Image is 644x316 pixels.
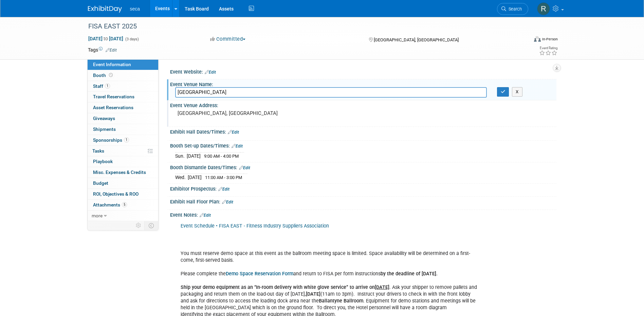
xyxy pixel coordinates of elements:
[228,130,239,135] a: Edit
[488,35,558,45] div: Event Format
[93,73,114,78] span: Booth
[187,152,201,159] td: [DATE]
[205,70,216,75] a: Edit
[534,36,541,42] img: Format-Inperson.png
[93,180,108,186] span: Budget
[422,271,438,277] b: [DATE].
[93,137,129,143] span: Sponsorships
[124,137,129,142] span: 1
[93,116,115,121] span: Giveaways
[88,211,158,221] a: more
[105,83,110,88] span: 1
[88,113,158,124] a: Giveaways
[200,213,211,218] a: Edit
[208,36,248,43] button: Committed
[92,213,103,218] span: more
[387,271,420,277] b: the deadline of
[144,221,158,230] td: Toggle Event Tabs
[103,36,109,41] span: to
[88,102,158,113] a: Asset Reservations
[170,162,556,171] div: Booth Dismantle Dates/Times:
[88,124,158,135] a: Shipments
[170,197,556,205] div: Exhibit Hall Floor Plan:
[93,159,113,164] span: Playbook
[497,3,528,15] a: Search
[93,202,127,208] span: Attachments
[188,174,202,181] td: [DATE]
[319,298,363,304] b: Ballantyne Ballroom
[88,46,117,53] td: Tags
[178,110,324,116] pre: [GEOGRAPHIC_DATA], [GEOGRAPHIC_DATA]
[92,148,104,154] span: Tasks
[88,6,122,13] img: ExhibitDay
[170,79,556,88] div: Event Venue Name:
[88,36,124,42] span: [DATE] [DATE]
[375,284,389,290] u: [DATE]
[88,59,158,70] a: Event Information
[205,175,242,180] span: 11:00 AM - 3:00 PM
[542,37,558,42] div: In-Person
[93,62,131,67] span: Event Information
[93,105,133,110] span: Asset Reservations
[170,67,556,76] div: Event Website:
[88,178,158,189] a: Budget
[381,271,386,277] b: by
[374,37,459,42] span: [GEOGRAPHIC_DATA], [GEOGRAPHIC_DATA]
[218,187,229,192] a: Edit
[88,92,158,102] a: Travel Reservations
[170,184,556,193] div: Exhibitor Prospectus:
[204,154,239,159] span: 9:00 AM - 4:00 PM
[88,167,158,178] a: Misc. Expenses & Credits
[122,202,127,207] span: 5
[170,127,556,136] div: Exhibit Hall Dates/Times:
[239,165,250,170] a: Edit
[506,6,522,12] span: Search
[125,37,139,41] span: (3 days)
[232,144,243,149] a: Edit
[175,152,187,159] td: Sun.
[133,221,145,230] td: Personalize Event Tab Strip
[88,146,158,156] a: Tasks
[537,2,550,15] img: Rachel Jordan
[108,73,114,78] span: Booth not reserved yet
[88,70,158,81] a: Booth
[93,191,139,197] span: ROI, Objectives & ROO
[170,141,556,150] div: Booth Set-up Dates/Times:
[93,126,116,132] span: Shipments
[88,189,158,199] a: ROI, Objectives & ROO
[93,83,110,89] span: Staff
[222,200,233,204] a: Edit
[88,200,158,210] a: Attachments5
[170,100,556,109] div: Event Venue Address:
[539,46,557,50] div: Event Rating
[88,81,158,92] a: Staff1
[86,20,518,33] div: FISA EAST 2025
[130,6,140,12] span: seca
[181,223,329,229] a: Event Schedule • FISA EAST - Fitness Industry Suppliers Association
[175,174,188,181] td: Wed.
[170,210,556,219] div: Event Notes:
[93,94,134,99] span: Travel Reservations
[512,87,522,97] button: X
[226,271,293,277] a: Demo Space Reservation Form
[203,284,389,290] b: demo equipment as an “In-room delivery with white glove service” to arrive on
[88,135,158,145] a: Sponsorships1
[306,291,320,297] b: [DATE]
[181,284,201,290] b: Ship your
[93,170,146,175] span: Misc. Expenses & Credits
[88,156,158,167] a: Playbook
[106,48,117,53] a: Edit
